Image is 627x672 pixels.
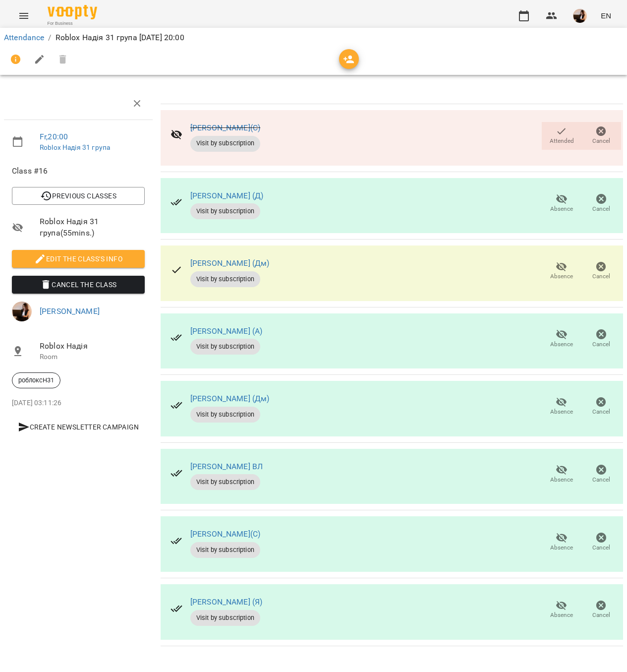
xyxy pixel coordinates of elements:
[16,421,141,433] span: Create Newsletter Campaign
[550,340,573,349] span: Absence
[542,528,581,556] button: Absence
[592,544,610,552] span: Cancel
[190,191,264,200] a: [PERSON_NAME] (Д)
[601,10,611,21] span: EN
[581,325,621,353] button: Cancel
[12,276,145,294] button: Cancel the class
[48,20,97,27] span: For Business
[12,187,145,205] button: Previous Classes
[550,611,573,619] span: Absence
[190,207,260,216] span: Visit by subscription
[20,190,137,202] span: Previous Classes
[581,189,621,217] button: Cancel
[550,137,574,145] span: Attended
[581,122,621,150] button: Cancel
[550,476,573,484] span: Absence
[40,216,145,239] span: Roblox Надія 31 група ( 55 mins. )
[40,306,100,316] a: [PERSON_NAME]
[56,32,184,44] p: Roblox Надія 31 група [DATE] 20:00
[550,544,573,552] span: Absence
[190,342,260,351] span: Visit by subscription
[542,596,581,624] button: Absence
[190,326,263,336] a: [PERSON_NAME] (А)
[12,4,36,28] button: Menu
[40,132,68,141] a: Fr , 20:00
[190,394,270,403] a: [PERSON_NAME] (Дм)
[190,123,260,132] a: [PERSON_NAME](С)
[597,6,615,25] button: EN
[190,597,263,607] a: [PERSON_NAME] (Я)
[12,376,60,385] span: роблоксН31
[12,418,145,436] button: Create Newsletter Campaign
[542,189,581,217] button: Absence
[20,253,137,265] span: Edit the class's Info
[190,462,263,471] a: [PERSON_NAME] ВЛ
[4,33,44,42] a: Attendance
[190,478,260,487] span: Visit by subscription
[550,205,573,213] span: Absence
[40,340,145,352] span: Roblox Надія
[592,205,610,213] span: Cancel
[542,257,581,285] button: Absence
[592,137,610,145] span: Cancel
[12,398,145,408] p: [DATE] 03:11:26
[190,529,260,539] a: [PERSON_NAME](С)
[12,372,60,388] div: роблоксН31
[542,325,581,353] button: Absence
[592,272,610,281] span: Cancel
[581,528,621,556] button: Cancel
[581,257,621,285] button: Cancel
[12,302,32,321] img: f1c8304d7b699b11ef2dd1d838014dff.jpg
[12,250,145,268] button: Edit the class's Info
[542,122,581,150] button: Attended
[592,340,610,349] span: Cancel
[542,461,581,489] button: Absence
[190,410,260,419] span: Visit by subscription
[190,275,260,284] span: Visit by subscription
[40,143,110,151] a: Roblox Надія 31 група
[550,272,573,281] span: Absence
[573,9,587,23] img: f1c8304d7b699b11ef2dd1d838014dff.jpg
[581,461,621,489] button: Cancel
[592,476,610,484] span: Cancel
[190,546,260,554] span: Visit by subscription
[550,408,573,416] span: Absence
[190,139,260,148] span: Visit by subscription
[581,596,621,624] button: Cancel
[592,408,610,416] span: Cancel
[4,32,623,44] nav: breadcrumb
[20,279,137,291] span: Cancel the class
[48,32,51,44] li: /
[48,5,97,19] img: Voopty Logo
[592,611,610,619] span: Cancel
[542,393,581,421] button: Absence
[581,393,621,421] button: Cancel
[12,165,145,177] span: Class #16
[40,352,145,362] p: Room
[190,258,270,268] a: [PERSON_NAME] (Дм)
[190,613,260,622] span: Visit by subscription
